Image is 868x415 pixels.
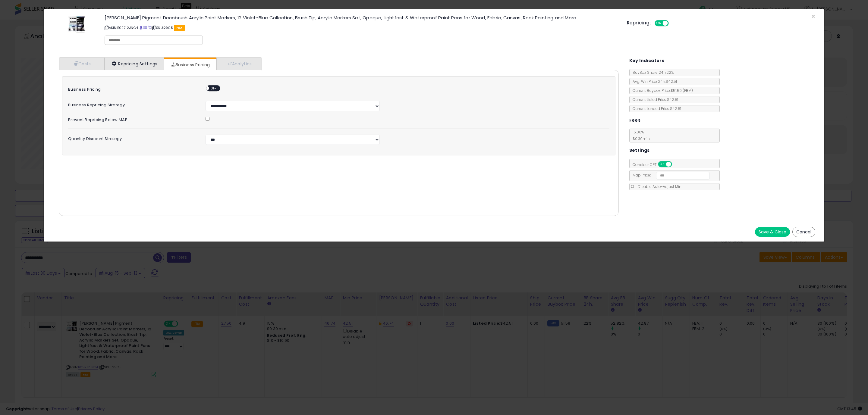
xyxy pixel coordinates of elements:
a: Costs [59,58,104,70]
a: BuyBox page [139,25,143,30]
span: Current Buybox Price: [630,88,693,93]
span: ( FBM ) [683,88,693,93]
span: FBA [174,25,185,31]
span: ON [655,21,663,26]
span: BuyBox Share 24h: 22% [630,70,674,75]
button: Cancel [792,227,815,237]
span: Current Landed Price: $42.51 [630,106,681,111]
h5: Key Indicators [629,57,665,64]
span: Disable Auto-Adjust Min [635,184,681,189]
p: ASIN: B09712JNG4 | SKU: 29C5 [105,23,618,33]
span: 15.00 % [630,129,650,141]
label: Business Repricing Strategy [64,101,201,107]
span: OFF [209,86,219,91]
h5: Repricing: [627,20,651,25]
h5: Settings [629,147,650,154]
span: × [811,12,815,21]
span: Current Listed Price: $42.51 [630,97,678,102]
span: Avg. Win Price 24h: $42.51 [630,79,677,84]
img: 51g7erjxGeL._SL60_.jpg [68,15,86,33]
span: Map Price: [630,173,710,178]
span: ON [659,162,666,167]
label: Quantity Discount Strategy [64,135,201,141]
a: Business Pricing [164,59,216,71]
a: Repricing Settings [104,58,164,70]
label: Business Pricing [64,85,201,92]
a: All offer listings [143,25,147,30]
label: Prevent repricing below MAP [64,116,201,122]
span: $0.30 min [630,136,650,141]
a: Your listing only [148,25,151,30]
button: Save & Close [755,227,790,237]
h5: Fees [629,117,641,124]
span: OFF [671,162,681,167]
span: $51.59 [671,88,693,93]
span: OFF [668,21,678,26]
span: Consider CPT: [630,162,680,167]
a: Analytics [216,58,261,70]
h3: [PERSON_NAME] Pigment Decobrush Acrylic Paint Markers, 12 Violet-Blue Collection, Brush Tip, Acry... [105,15,618,20]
